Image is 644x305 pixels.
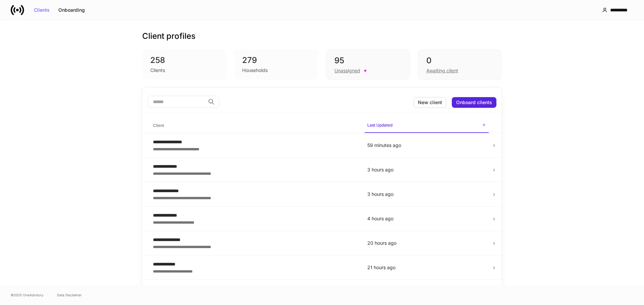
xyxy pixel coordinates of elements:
[367,142,486,149] p: 59 minutes ago
[418,100,442,105] div: New client
[418,50,502,80] div: 0Awaiting client
[426,55,493,66] div: 0
[34,8,50,12] div: Clients
[57,292,82,298] a: Data Disclaimer
[30,5,54,15] button: Clients
[326,50,410,80] div: 95Unassigned
[334,67,360,74] div: Unassigned
[142,31,196,42] h3: Client profiles
[414,97,446,108] button: New client
[11,292,44,298] span: © 2025 OneAdvisory
[367,166,486,173] p: 3 hours ago
[150,55,218,66] div: 258
[365,119,489,133] span: Last Updated
[153,122,164,129] h6: Client
[367,191,486,198] p: 3 hours ago
[456,100,492,105] div: Onboard clients
[150,119,359,133] span: Client
[334,55,401,66] div: 95
[367,264,486,271] p: 21 hours ago
[367,122,392,128] h6: Last Updated
[58,8,85,12] div: Onboarding
[367,215,486,222] p: 4 hours ago
[54,5,89,15] button: Onboarding
[242,67,268,74] div: Households
[242,55,310,66] div: 279
[367,240,486,246] p: 20 hours ago
[426,67,458,74] div: Awaiting client
[452,97,496,108] button: Onboard clients
[150,67,165,74] div: Clients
